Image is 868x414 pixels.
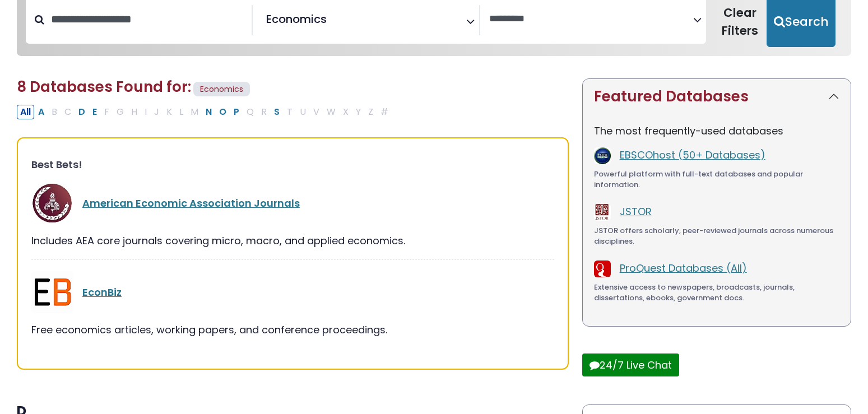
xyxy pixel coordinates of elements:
span: Economics [266,11,327,27]
button: Filter Results S [271,105,283,119]
div: Extensive access to newspapers, broadcasts, journals, dissertations, ebooks, government docs. [594,282,839,304]
button: Filter Results P [230,105,243,119]
a: American Economic Association Journals [82,196,300,210]
p: The most frequently-used databases [594,123,839,138]
span: 8 Databases Found for: [17,77,191,97]
button: Filter Results E [89,105,100,119]
div: Alpha-list to filter by first letter of database name [17,104,393,118]
button: Filter Results O [216,105,230,119]
div: Includes AEA core journals covering micro, macro, and applied economics. [31,233,554,248]
textarea: Search [489,13,693,25]
input: Search database by title or keyword [44,10,252,29]
a: EconBiz [82,285,122,299]
div: JSTOR offers scholarly, peer-reviewed journals across numerous disciplines. [594,225,839,247]
div: Powerful platform with full-text databases and popular information. [594,169,839,190]
li: Economics [262,11,327,27]
textarea: Search [329,17,337,29]
button: Filter Results A [35,105,48,119]
button: Filter Results N [202,105,215,119]
a: EBSCOhost (50+ Databases) [620,148,765,162]
a: JSTOR [620,204,652,218]
a: ProQuest Databases (All) [620,261,747,275]
button: Featured Databases [583,79,851,114]
h3: Best Bets! [31,159,554,171]
button: Filter Results D [75,105,89,119]
div: Free economics articles, working papers, and conference proceedings. [31,322,554,337]
button: 24/7 Live Chat [582,353,679,376]
button: All [17,105,34,119]
span: Economics [193,82,250,97]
